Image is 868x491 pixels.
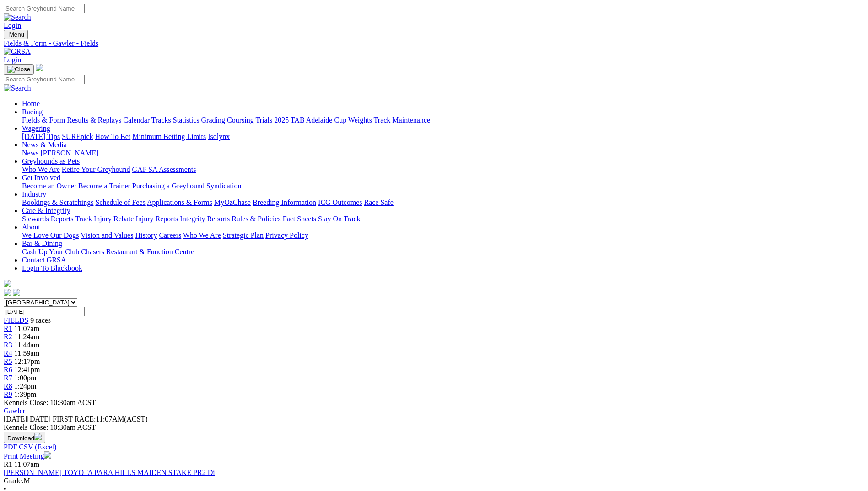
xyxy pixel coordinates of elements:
[22,108,43,116] a: Racing
[34,433,42,440] img: download.svg
[22,190,46,198] a: Industry
[22,157,80,165] a: Greyhounds as Pets
[318,198,362,206] a: ICG Outcomes
[22,248,864,256] div: Bar & Dining
[62,133,93,140] a: SUREpick
[81,231,133,239] a: Vision and Values
[4,39,864,48] a: Fields & Form - Gawler - Fields
[14,358,40,365] span: 12:17pm
[206,182,241,190] a: Syndication
[208,133,230,140] a: Isolynx
[19,443,56,451] a: CSV (Excel)
[4,443,864,451] div: Download
[274,116,346,124] a: 2025 TAB Adelaide Cup
[4,374,12,382] a: R7
[4,64,34,75] button: Toggle navigation
[22,174,60,181] a: Get Involved
[22,264,82,272] a: Login To Blackbook
[22,182,864,190] div: Get Involved
[4,349,12,357] a: R4
[374,116,430,124] a: Track Maintenance
[4,4,85,13] input: Search
[22,165,60,173] a: Who We Are
[22,149,864,157] div: News & Media
[183,231,221,239] a: Who We Are
[253,198,316,206] a: Breeding Information
[22,124,50,132] a: Wagering
[22,231,864,240] div: About
[348,116,372,124] a: Weights
[9,31,24,38] span: Menu
[173,116,199,124] a: Statistics
[62,165,130,173] a: Retire Your Greyhound
[95,198,145,206] a: Schedule of Fees
[4,13,31,21] img: Search
[30,316,51,324] span: 9 races
[4,358,12,365] a: R5
[4,48,31,56] img: GRSA
[22,223,40,231] a: About
[4,84,31,92] img: Search
[22,207,70,214] a: Care & Integrity
[4,407,25,415] a: Gawler
[4,460,12,468] span: R1
[22,116,864,124] div: Racing
[4,280,11,287] img: logo-grsa-white.png
[4,399,96,406] span: Kennels Close: 10:30am ACST
[132,165,196,173] a: GAP SA Assessments
[14,325,39,332] span: 11:07am
[78,182,130,190] a: Become a Trainer
[4,341,12,349] span: R3
[81,248,194,256] a: Chasers Restaurant & Function Centre
[180,215,230,223] a: Integrity Reports
[14,349,39,357] span: 11:59am
[22,100,40,107] a: Home
[4,325,12,332] a: R1
[22,240,62,247] a: Bar & Dining
[4,333,12,341] span: R2
[147,198,212,206] a: Applications & Forms
[364,198,393,206] a: Race Safe
[67,116,121,124] a: Results & Replays
[4,477,864,485] div: M
[132,133,206,140] a: Minimum Betting Limits
[14,341,39,349] span: 11:44am
[4,307,85,316] input: Select date
[4,289,11,296] img: facebook.svg
[4,382,12,390] span: R8
[4,469,215,476] a: [PERSON_NAME] TOYOTA PARA HILLS MAIDEN STAKE PR2 Di
[95,133,131,140] a: How To Bet
[7,66,30,73] img: Close
[201,116,225,124] a: Grading
[4,390,12,398] a: R9
[75,215,134,223] a: Track Injury Rebate
[40,149,98,157] a: [PERSON_NAME]
[53,415,148,423] span: 11:07AM(ACST)
[53,415,96,423] span: FIRST RACE:
[123,116,150,124] a: Calendar
[22,231,79,239] a: We Love Our Dogs
[14,390,37,398] span: 1:39pm
[22,248,79,256] a: Cash Up Your Club
[4,30,28,39] button: Toggle navigation
[232,215,281,223] a: Rules & Policies
[318,215,360,223] a: Stay On Track
[14,333,39,341] span: 11:24am
[14,366,40,374] span: 12:41pm
[44,451,51,459] img: printer.svg
[22,182,76,190] a: Become an Owner
[14,374,37,382] span: 1:00pm
[4,366,12,374] a: R6
[4,415,51,423] span: [DATE]
[255,116,272,124] a: Trials
[22,133,864,141] div: Wagering
[14,382,37,390] span: 1:24pm
[214,198,251,206] a: MyOzChase
[4,316,28,324] a: FIELDS
[159,231,181,239] a: Careers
